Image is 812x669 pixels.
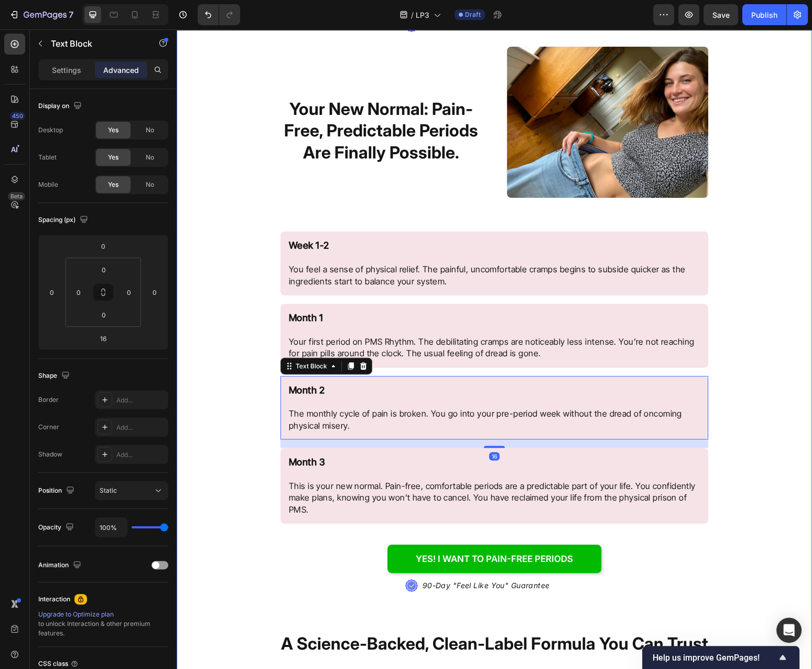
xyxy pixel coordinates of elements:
[38,484,77,498] div: Position
[653,653,776,663] span: Help us improve GemPages!
[146,180,154,189] span: No
[38,180,58,189] div: Mobile
[146,125,154,135] span: No
[38,153,57,162] div: Tablet
[10,112,25,120] div: 450
[211,515,425,544] a: yes! I want to PAIN-FREE PERIODS
[108,180,118,189] span: Yes
[51,37,140,50] p: Text Block
[103,65,139,76] p: Advanced
[38,450,62,459] div: Shadow
[239,524,396,535] p: yes! I want to PAIN-FREE PERIODS
[38,213,90,227] div: Spacing (px)
[38,594,70,604] div: Interaction
[246,551,373,561] p: 90-Day "Feel Like You" Guarantee
[38,610,168,638] div: to unlock Interaction & other premium features.
[4,4,78,25] button: 7
[112,427,523,486] p: This is your new normal. Pain-free, comfortable periods are a predictable part of your life. You ...
[8,192,25,200] div: Beta
[198,4,240,25] div: Undo/Redo
[177,29,812,669] iframe: Design area
[121,284,137,300] input: 0px
[95,481,168,500] button: Static
[147,284,163,300] input: 0
[108,153,118,162] span: Yes
[108,125,118,135] span: Yes
[116,450,166,460] div: Add...
[38,659,79,668] div: CSS class
[93,307,114,323] input: 0px
[38,395,59,405] div: Border
[38,369,72,383] div: Shape
[112,427,148,438] strong: Month 3
[38,610,168,619] div: Upgrade to Optimize plan
[776,618,802,643] div: Open Intercom Messenger
[100,486,117,494] span: Static
[95,518,127,537] input: Auto
[93,238,114,254] input: 0
[416,9,429,20] span: LP3
[712,10,730,19] span: Save
[653,651,789,664] button: Show survey - Help us improve GemPages!
[742,4,786,25] button: Publish
[93,262,114,278] input: 0px
[44,284,60,300] input: 0
[411,9,414,20] span: /
[38,521,76,535] div: Opacity
[38,558,83,572] div: Animation
[93,331,114,346] input: l
[116,423,166,432] div: Add...
[38,125,63,135] div: Desktop
[38,422,59,432] div: Corner
[751,9,777,20] div: Publish
[116,396,166,405] div: Add...
[71,284,86,300] input: 0px
[38,99,84,113] div: Display on
[703,4,738,25] button: Save
[52,65,81,76] p: Settings
[69,8,73,21] p: 7
[146,153,154,162] span: No
[104,604,532,624] strong: A Science-Backed, Clean-Label Formula You Can Trust
[465,10,481,19] span: Draft
[312,423,323,431] div: 16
